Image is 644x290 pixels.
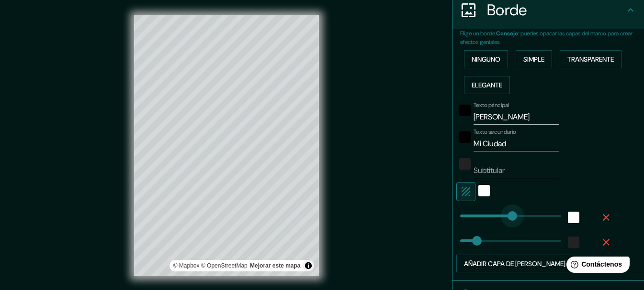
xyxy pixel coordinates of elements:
[559,253,633,279] iframe: Lanzador de widgets de ayuda
[250,262,300,269] a: Comentarios sobre el mapa
[567,55,614,64] font: Transparente
[173,262,200,269] font: © Mapbox
[474,128,516,136] font: Texto secundario
[464,76,510,94] button: Elegante
[201,262,248,269] font: © OpenStreetMap
[496,30,518,37] font: Consejo
[303,260,314,271] button: Activar o desactivar atribución
[568,236,579,248] button: color-222222
[474,101,509,109] font: Texto principal
[472,55,500,64] font: Ninguno
[459,131,471,143] button: negro
[173,262,200,269] a: Mapbox
[478,185,490,196] button: blanco
[459,105,471,116] button: negro
[459,158,471,170] button: color-222222
[516,50,552,68] button: Simple
[472,81,502,89] font: Elegante
[523,55,544,64] font: Simple
[560,50,621,68] button: Transparente
[250,262,300,269] font: Mejorar este mapa
[568,212,579,223] button: white
[460,30,633,46] font: : puedes opacar las capas del marco para crear efectos geniales.
[456,255,573,273] button: Añadir capa de [PERSON_NAME]
[201,262,248,269] a: Mapa de OpenStreet
[464,50,508,68] button: Ninguno
[464,259,565,268] font: Añadir capa de [PERSON_NAME]
[460,30,496,37] font: Elige un borde.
